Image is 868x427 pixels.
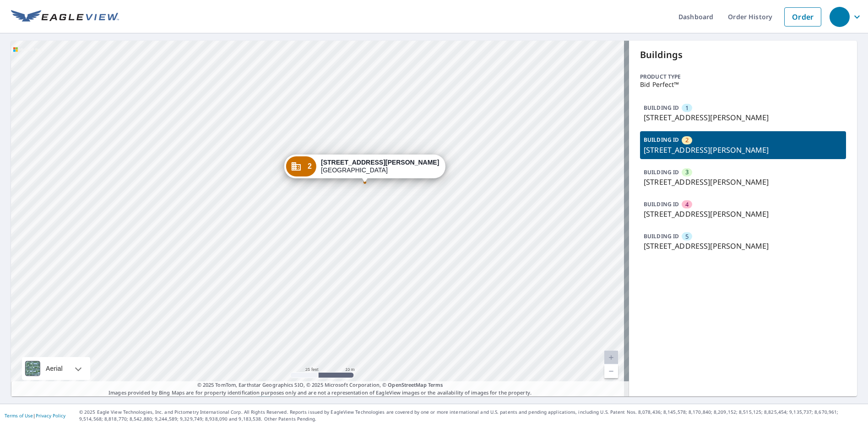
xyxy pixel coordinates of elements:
a: Current Level 20, Zoom Out [604,364,618,378]
a: Current Level 20, Zoom In Disabled [604,351,618,364]
span: 3 [685,168,689,176]
p: Images provided by Bing Maps are for property identification purposes only and are not a represen... [11,381,629,396]
p: BUILDING ID [644,104,679,112]
a: Order [784,7,821,27]
p: [STREET_ADDRESS][PERSON_NAME] [644,240,842,251]
p: BUILDING ID [644,200,679,208]
strong: [STREET_ADDRESS][PERSON_NAME] [321,159,439,166]
p: BUILDING ID [644,168,679,176]
div: Aerial [43,357,65,380]
a: Privacy Policy [36,412,65,419]
p: [STREET_ADDRESS][PERSON_NAME] [644,144,842,155]
a: Terms [428,381,443,388]
span: 1 [685,104,689,112]
p: Product type [640,73,846,81]
p: Buildings [640,48,846,62]
p: | [5,413,65,418]
p: © 2025 Eagle View Technologies, Inc. and Pictometry International Corp. All Rights Reserved. Repo... [79,409,863,422]
span: 4 [685,200,689,209]
p: BUILDING ID [644,232,679,240]
div: [GEOGRAPHIC_DATA] [321,159,439,174]
p: [STREET_ADDRESS][PERSON_NAME] [644,176,842,187]
span: 5 [685,232,689,241]
p: Bid Perfect™ [640,81,846,88]
div: Aerial [22,357,90,380]
p: [STREET_ADDRESS][PERSON_NAME] [644,112,842,123]
a: Terms of Use [5,412,33,419]
span: 2 [308,163,312,170]
img: EV Logo [11,10,119,24]
div: Dropped pin, building 2, Commercial property, 5885 Edenfield Rd Jacksonville, FL 32277 [284,155,445,183]
span: 2 [685,136,689,144]
p: BUILDING ID [644,136,679,144]
p: [STREET_ADDRESS][PERSON_NAME] [644,208,842,219]
span: © 2025 TomTom, Earthstar Geographics SIO, © 2025 Microsoft Corporation, © [197,381,443,389]
a: OpenStreetMap [388,381,426,388]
